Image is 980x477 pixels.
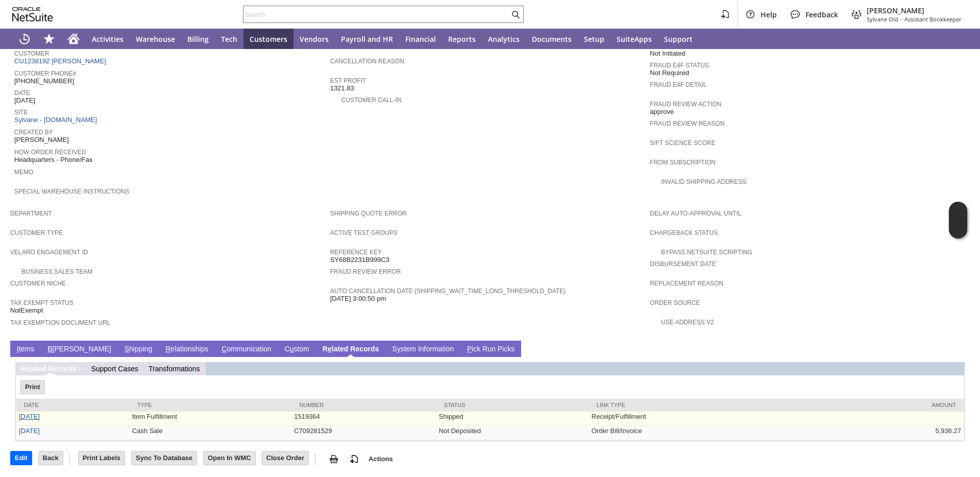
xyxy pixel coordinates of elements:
[10,210,52,217] a: Department
[650,299,700,306] a: Order Source
[509,8,522,20] svg: Search
[91,365,138,373] a: Support Cases
[21,380,44,394] input: Print
[132,451,197,465] input: Sync To Database
[330,288,566,295] a: Auto Cancellation Date (shipping_wait_time_long_threshold_date)
[14,109,28,116] a: Site
[650,50,685,58] span: Not Initiated
[18,33,31,45] svg: Recent Records
[10,229,63,236] a: Customer Type
[335,29,399,49] a: Payroll and HR
[10,249,88,256] a: Velaro Engagement ID
[661,249,752,256] a: Bypass NetSuite Scripting
[14,129,53,136] a: Created By
[650,101,721,108] a: Fraud Review Action
[436,412,589,426] td: Shipped
[650,139,715,147] a: Sift Science Score
[650,159,716,166] a: From Subscription
[578,29,610,49] a: Setup
[610,29,658,49] a: SuiteApps
[949,202,967,238] iframe: Click here to launch Oracle Guided Learning Help Panel
[650,280,723,287] a: Replacement reason
[464,345,517,354] a: Pick Run Picks
[243,29,293,49] a: Customers
[12,29,37,49] a: Recent Records
[617,34,652,44] span: SuiteApps
[221,34,237,44] span: Tech
[14,116,100,124] a: Sylvane - [DOMAIN_NAME]
[790,402,956,408] div: Amount
[290,345,294,353] span: u
[650,120,724,127] a: Fraud Review Reason
[12,7,53,21] svg: logo
[328,453,340,465] img: print.svg
[467,345,472,353] span: P
[130,426,292,440] td: Cash Sale
[526,29,578,49] a: Documents
[222,345,227,353] span: C
[215,29,243,49] a: Tech
[300,34,329,44] span: Vendors
[14,188,129,195] a: Special Warehouse Instructions
[330,268,401,275] a: Fraud Review Error
[389,345,456,354] a: System Information
[330,84,354,92] span: 1321.83
[136,34,175,44] span: Warehouse
[20,365,77,373] a: Related Records
[330,77,366,84] a: Est Profit
[11,451,32,465] input: Edit
[650,210,741,217] a: Delay Auto-Approval Until
[21,268,92,275] a: Business Sales Team
[282,345,312,354] a: Custom
[589,412,782,426] td: Receipt/Fulfillment
[405,34,436,44] span: Financial
[291,412,436,426] td: 1519364
[79,451,125,465] input: Print Labels
[163,345,211,354] a: Relationships
[165,345,170,353] span: R
[86,29,130,49] a: Activities
[341,34,393,44] span: Payroll and HR
[949,221,967,239] span: Oracle Guided Learning Widget. To move around, please hold and drag
[17,345,19,353] span: I
[589,426,782,440] td: Order Bill/Invoice
[364,455,397,463] a: Actions
[904,15,962,23] span: Assistant Bookkeeper
[488,34,520,44] span: Analytics
[92,34,124,44] span: Activities
[444,402,581,408] div: Status
[320,345,382,354] a: Related Records
[39,451,63,465] input: Back
[204,451,255,465] input: Open In WMC
[330,58,404,65] a: Cancellation Reason
[867,6,962,15] span: [PERSON_NAME]
[14,136,69,144] span: [PERSON_NAME]
[30,365,32,373] span: l
[181,29,215,49] a: Billing
[10,299,73,306] a: Tax Exempt Status
[650,260,716,268] a: Disbursement Date
[14,156,92,164] span: Headquarters - Phone/Fax
[130,412,292,426] td: Item Fulfillment
[45,345,113,354] a: B[PERSON_NAME]
[14,77,74,85] span: [PHONE_NUMBER]
[14,345,37,354] a: Items
[291,426,436,440] td: C709281529
[805,10,838,19] span: Feedback
[250,34,287,44] span: Customers
[650,62,709,69] a: Fraud E4F Status
[14,50,49,57] a: Customer
[37,29,61,49] div: Shortcuts
[19,413,40,420] a: [DATE]
[664,34,693,44] span: Support
[187,34,209,44] span: Billing
[14,169,33,176] a: Memo
[330,210,407,217] a: Shipping Quote Error
[650,229,718,236] a: Chargeback Status
[14,97,35,105] span: [DATE]
[348,453,360,465] img: add-record.svg
[328,345,332,353] span: e
[243,8,509,20] input: Search
[782,426,964,440] td: 5,936.27
[330,295,386,303] span: [DATE] 3:00:50 pm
